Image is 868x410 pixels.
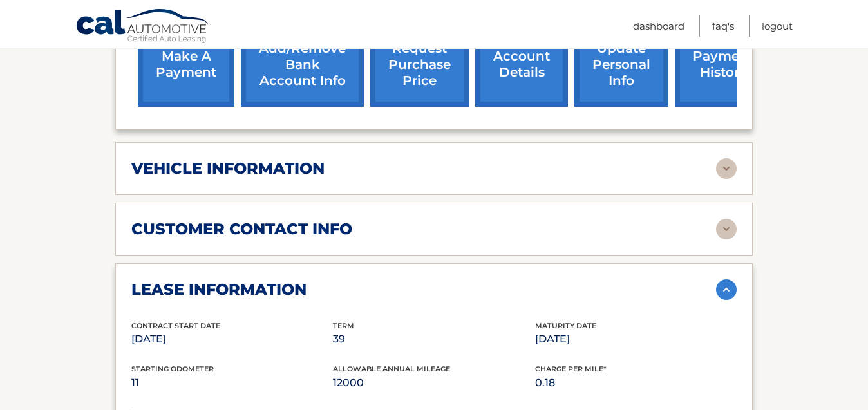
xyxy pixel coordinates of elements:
[131,219,352,239] h2: customer contact info
[333,330,534,348] p: 39
[370,23,469,107] a: request purchase price
[712,15,734,37] a: FAQ's
[716,279,737,300] img: accordion-active.svg
[535,321,596,330] span: Maturity Date
[633,15,684,37] a: Dashboard
[131,321,220,330] span: Contract Start Date
[762,15,793,37] a: Logout
[131,159,325,178] h2: vehicle information
[475,23,568,107] a: account details
[131,374,333,392] p: 11
[333,374,534,392] p: 12000
[535,330,737,348] p: [DATE]
[241,23,364,107] a: Add/Remove bank account info
[75,8,211,46] a: Cal Automotive
[333,364,450,373] span: Allowable Annual Mileage
[716,158,737,179] img: accordion-rest.svg
[131,330,333,348] p: [DATE]
[574,23,668,107] a: update personal info
[138,23,234,107] a: make a payment
[333,321,354,330] span: Term
[131,280,307,299] h2: lease information
[535,364,607,373] span: Charge Per Mile*
[131,364,214,373] span: Starting Odometer
[716,219,737,239] img: accordion-rest.svg
[675,23,771,107] a: payment history
[535,374,737,392] p: 0.18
